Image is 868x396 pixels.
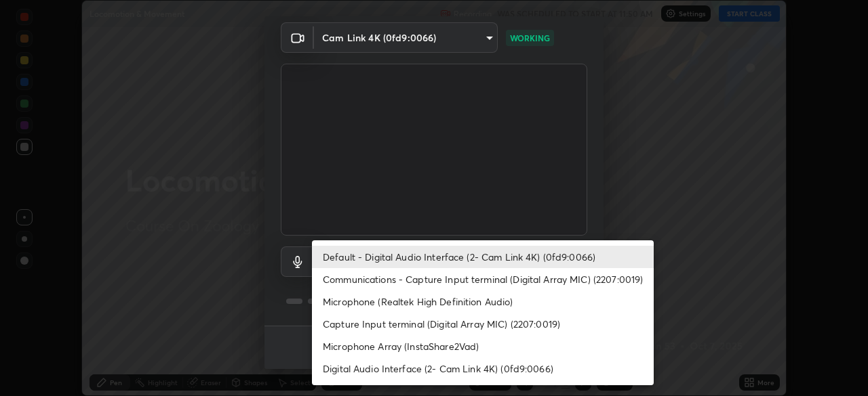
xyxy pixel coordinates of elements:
li: Microphone Array (InstaShare2Vad) [312,335,654,357]
li: Communications - Capture Input terminal (Digital Array MIC) (2207:0019) [312,268,654,290]
li: Capture Input terminal (Digital Array MIC) (2207:0019) [312,313,654,335]
li: Default - Digital Audio Interface (2- Cam Link 4K) (0fd9:0066) [312,246,654,268]
li: Digital Audio Interface (2- Cam Link 4K) (0fd9:0066) [312,357,654,380]
li: Microphone (Realtek High Definition Audio) [312,290,654,313]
